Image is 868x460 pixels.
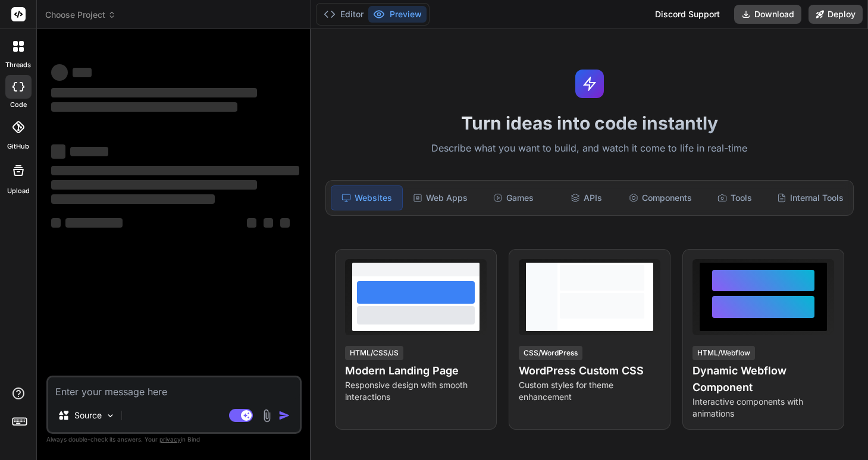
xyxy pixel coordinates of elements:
span: ‌ [51,166,299,175]
img: Pick Models [105,411,115,421]
h1: Turn ideas into code instantly [318,112,861,134]
h4: WordPress Custom CSS [519,363,660,379]
div: Internal Tools [772,185,848,210]
label: Upload [7,186,30,196]
div: CSS/WordPress [519,346,582,360]
button: Editor [319,6,368,23]
span: ‌ [51,218,61,228]
span: Choose Project [45,9,116,21]
button: Deploy [809,5,863,24]
h4: Dynamic Webflow Component [692,363,834,396]
span: ‌ [280,218,290,228]
span: ‌ [65,218,123,228]
span: ‌ [73,68,92,77]
span: ‌ [51,194,215,204]
button: Download [734,5,801,24]
span: ‌ [51,180,257,190]
div: Web Apps [405,185,476,210]
span: ‌ [51,64,68,81]
div: Games [478,185,549,210]
span: ‌ [51,102,237,112]
h4: Modern Landing Page [345,363,487,379]
span: ‌ [51,144,65,159]
p: Responsive design with smooth interactions [345,379,487,403]
img: attachment [260,409,274,423]
p: Always double-check its answers. Your in Bind [46,434,302,445]
div: Discord Support [648,5,727,24]
span: privacy [159,436,181,443]
span: ‌ [51,88,257,97]
button: Preview [368,6,427,23]
label: code [10,100,27,110]
div: HTML/Webflow [692,346,755,360]
label: threads [5,60,31,70]
label: GitHub [7,141,29,152]
div: HTML/CSS/JS [345,346,403,360]
div: Websites [331,185,403,210]
span: ‌ [70,147,108,156]
p: Interactive components with animations [692,396,834,420]
div: APIs [551,185,622,210]
span: ‌ [264,218,273,228]
p: Source [74,409,102,421]
div: Tools [699,185,770,210]
div: Components [624,185,697,210]
p: Custom styles for theme enhancement [519,379,660,403]
span: ‌ [247,218,256,228]
img: icon [278,409,290,421]
p: Describe what you want to build, and watch it come to life in real-time [318,141,861,156]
